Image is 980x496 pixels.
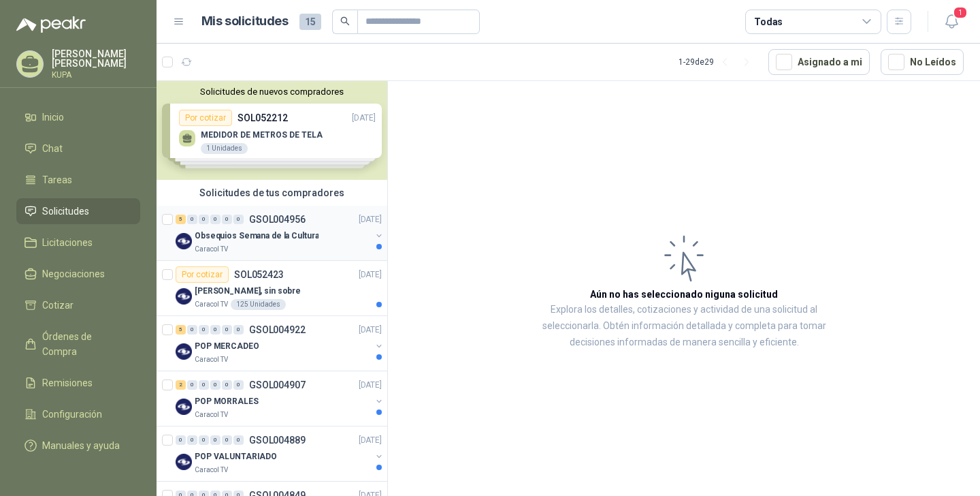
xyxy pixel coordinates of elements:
button: Asignado a mi [768,49,870,75]
img: Company Logo [176,399,192,415]
div: 0 [210,325,220,335]
a: 2 0 0 0 0 0 GSOL004907[DATE] Company LogoPOP MORRALESCaracol TV [176,377,385,420]
a: Cotizar [16,292,140,318]
p: SOL052423 [234,270,284,279]
a: Por cotizarSOL052423[DATE] Company Logo[PERSON_NAME], sin sobreCaracol TV125 Unidades [157,261,387,316]
div: Por cotizar [176,266,229,283]
div: Todas [754,14,783,29]
div: 0 [199,435,209,445]
span: 1 [953,6,968,19]
h1: Mis solicitudes [201,12,289,31]
div: 0 [222,435,232,445]
div: 0 [199,325,209,335]
div: 0 [233,435,244,445]
div: 1 - 29 de 29 [679,51,757,73]
p: Explora los detalles, cotizaciones y actividad de una solicitud al seleccionarla. Obtén informaci... [524,302,844,351]
p: [DATE] [359,434,382,447]
div: Solicitudes de nuevos compradoresPor cotizarSOL052212[DATE] MEDIDOR DE METROS DE TELA1 UnidadesPo... [157,81,387,180]
img: Company Logo [176,454,192,470]
span: Inicio [42,110,64,125]
div: 5 [176,325,186,335]
div: 0 [187,435,197,445]
div: 0 [199,215,209,224]
div: 0 [222,325,232,335]
a: Órdenes de Compra [16,324,140,365]
span: Licitaciones [42,235,93,250]
span: Solicitudes [42,204,89,219]
img: Company Logo [176,288,192,305]
div: 0 [233,380,244,390]
p: Caracol TV [195,244,228,255]
p: Caracol TV [195,465,228,476]
span: Negociaciones [42,266,105,281]
p: GSOL004956 [249,215,306,224]
span: Chat [42,141,63,156]
div: 0 [210,435,220,445]
div: 5 [176,215,186,224]
div: 125 Unidades [231,299,286,310]
div: 0 [222,215,232,224]
p: GSOL004907 [249,380,306,390]
div: 0 [222,380,232,390]
span: 15 [299,14,321,30]
p: Caracol TV [195,354,228,365]
div: 0 [187,380,197,390]
a: 5 0 0 0 0 0 GSOL004922[DATE] Company LogoPOP MERCADEOCaracol TV [176,322,385,365]
h3: Aún no has seleccionado niguna solicitud [590,287,778,302]
p: [PERSON_NAME], sin sobre [195,285,301,298]
a: Configuración [16,401,140,427]
a: Tareas [16,167,140,193]
span: Tareas [42,172,72,187]
a: Chat [16,136,140,161]
p: GSOL004889 [249,435,306,445]
p: [DATE] [359,268,382,281]
div: Solicitudes de tus compradores [157,180,387,206]
div: 0 [233,325,244,335]
p: GSOL004922 [249,325,306,335]
img: Company Logo [176,233,192,249]
span: Cotizar [42,298,73,313]
span: Remisiones [42,375,93,390]
img: Company Logo [176,343,192,360]
div: 0 [233,215,244,224]
div: 0 [187,215,197,224]
p: [DATE] [359,324,382,337]
span: Órdenes de Compra [42,329,127,359]
p: POP MERCADEO [195,340,259,353]
p: [PERSON_NAME] [PERSON_NAME] [52,49,140,68]
button: Solicitudes de nuevos compradores [162,87,382,97]
a: Licitaciones [16,230,140,255]
div: 0 [210,215,220,224]
button: 1 [939,10,964,34]
a: 0 0 0 0 0 0 GSOL004889[DATE] Company LogoPOP VALUNTARIADOCaracol TV [176,432,385,476]
a: Inicio [16,104,140,130]
p: POP VALUNTARIADO [195,450,277,463]
a: Solicitudes [16,198,140,224]
a: Negociaciones [16,261,140,287]
img: Logo peakr [16,16,86,33]
p: Caracol TV [195,299,228,310]
button: No Leídos [881,49,964,75]
span: search [340,16,350,26]
div: 0 [210,380,220,390]
a: Remisiones [16,370,140,396]
p: [DATE] [359,379,382,392]
span: Manuales y ayuda [42,438,120,453]
p: [DATE] [359,213,382,226]
div: 2 [176,380,186,390]
p: KUPA [52,71,140,79]
div: 0 [199,380,209,390]
a: 5 0 0 0 0 0 GSOL004956[DATE] Company LogoObsequios Semana de la CulturaCaracol TV [176,211,385,255]
p: Caracol TV [195,409,228,420]
a: Manuales y ayuda [16,433,140,459]
p: POP MORRALES [195,395,259,408]
span: Configuración [42,407,102,422]
div: 0 [187,325,197,335]
div: 0 [176,435,186,445]
p: Obsequios Semana de la Cultura [195,230,318,243]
